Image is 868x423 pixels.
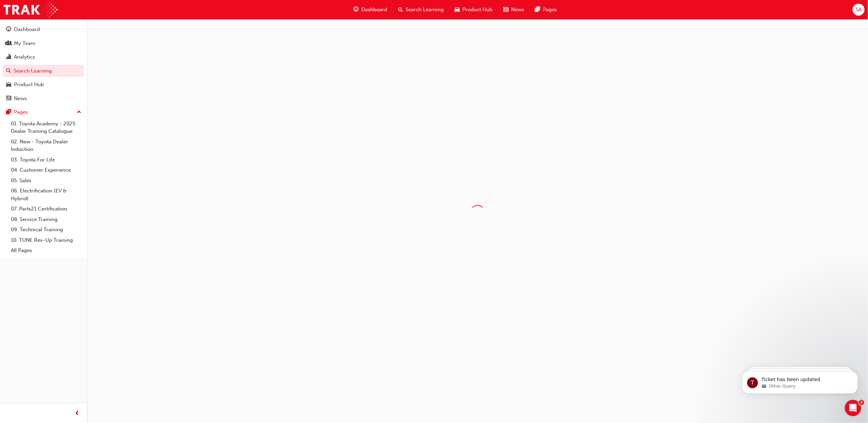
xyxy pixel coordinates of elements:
[530,3,562,17] a: pages-iconPages
[853,4,865,16] button: SA
[3,106,84,119] button: Pages
[455,5,460,14] span: car-icon
[543,6,557,14] span: Pages
[3,22,84,106] button: DashboardMy TeamAnalyticsSearch LearningProduct HubNews
[6,109,11,115] span: pages-icon
[3,37,84,50] a: My Team
[3,2,58,17] img: Trak
[8,165,84,175] a: 04. Customer Experience
[75,409,80,418] span: prev-icon
[14,108,28,116] div: Pages
[3,65,84,77] a: Search Learning
[859,400,864,405] span: 2
[732,357,868,405] iframe: Intercom notifications message
[77,108,81,117] span: up-icon
[8,224,84,235] a: 09. Technical Training
[8,204,84,214] a: 07. Parts21 Certification
[511,6,524,14] span: News
[348,3,393,17] a: guage-iconDashboard
[14,40,35,47] div: My Team
[6,82,11,88] span: car-icon
[8,119,84,137] a: 01. Toyota Academy - 2025 Dealer Training Catalogue
[6,41,11,47] span: people-icon
[3,51,84,63] a: Analytics
[14,95,27,103] div: News
[353,5,359,14] span: guage-icon
[14,53,35,61] div: Analytics
[856,6,862,14] span: SA
[535,5,540,14] span: pages-icon
[8,175,84,186] a: 05. Sales
[8,155,84,165] a: 03. Toyota For Life
[449,3,498,17] a: car-iconProduct Hub
[462,6,492,14] span: Product Hub
[14,26,40,33] div: Dashboard
[8,245,84,256] a: All Pages
[361,6,387,14] span: Dashboard
[498,3,530,17] a: news-iconNews
[6,27,11,33] span: guage-icon
[6,68,11,74] span: search-icon
[8,137,84,155] a: 02. New - Toyota Dealer Induction
[6,54,11,60] span: chart-icon
[3,78,84,91] a: Product Hub
[398,5,403,14] span: search-icon
[8,214,84,225] a: 08. Service Training
[845,400,861,416] iframe: Intercom live chat
[406,6,444,14] span: Search Learning
[3,92,84,105] a: News
[393,3,449,17] a: search-iconSearch Learning
[6,96,11,102] span: news-icon
[8,235,84,246] a: 10. TUNE Rev-Up Training
[14,81,44,89] div: Product Hub
[3,23,84,36] a: Dashboard
[8,186,84,204] a: 06. Electrification (EV & Hybrid)
[503,5,508,14] span: news-icon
